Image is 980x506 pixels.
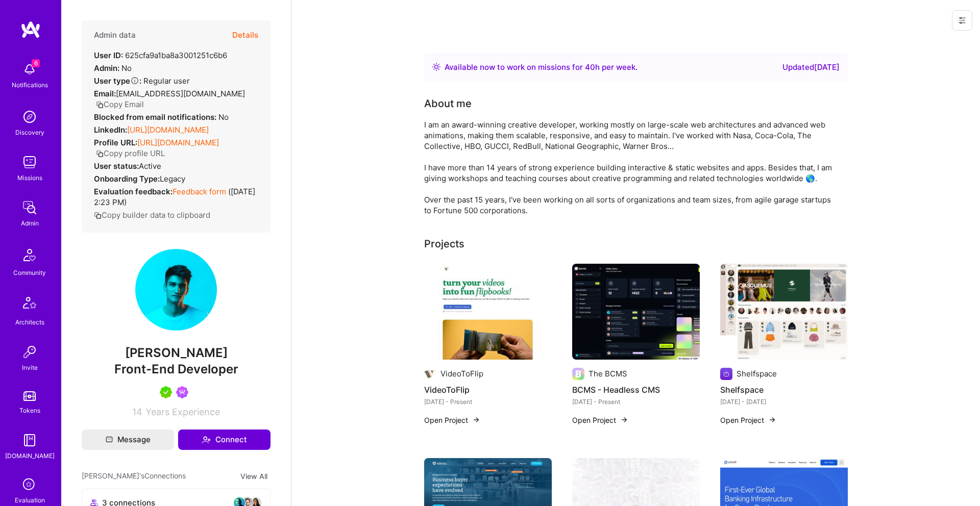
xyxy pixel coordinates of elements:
img: arrow-right [620,416,628,424]
div: Projects [424,236,464,251]
a: Feedback form [173,187,226,196]
img: A.Teamer in Residence [160,386,172,398]
img: Availability [432,63,440,71]
h4: BCMS - Headless CMS [572,383,700,396]
div: I am an award-winning creative developer, working mostly on large-scale web architectures and adv... [424,119,832,216]
strong: Email: [94,89,116,98]
strong: Profile URL: [94,138,137,147]
button: Copy Email [96,99,144,110]
button: Copy builder data to clipboard [94,210,210,220]
div: Architects [15,317,44,327]
img: bell [19,59,40,80]
span: 6 [32,59,40,67]
i: icon Copy [94,212,102,219]
img: Architects [17,292,42,317]
div: Updated [DATE] [782,61,840,73]
div: Shelfspace [737,368,777,379]
img: Community [17,243,42,267]
span: 14 [132,407,142,417]
div: Regular user [94,75,190,86]
i: icon SelectionTeam [20,475,39,495]
div: ( [DATE] 2:23 PM ) [94,186,258,208]
img: logo [20,20,41,39]
span: [EMAIL_ADDRESS][DOMAIN_NAME] [116,89,245,98]
h4: VideoToFlip [424,383,552,396]
img: Invite [19,342,40,362]
span: [PERSON_NAME] [82,345,271,361]
span: Years Experience [145,407,220,417]
span: Active [139,161,161,171]
img: arrow-right [768,416,776,424]
img: Company logo [572,368,584,380]
div: VideoToFlip [440,368,483,379]
div: Missions [17,172,42,183]
strong: Admin: [94,63,119,73]
button: Copy profile URL [96,148,165,159]
img: guide book [19,430,40,450]
img: teamwork [19,152,40,172]
img: Company logo [424,368,436,380]
img: tokens [23,391,36,401]
img: Shelfspace [720,264,848,360]
strong: LinkedIn: [94,125,127,135]
i: icon Mail [106,436,113,443]
span: legacy [160,174,185,184]
h4: Shelfspace [720,383,848,396]
img: User Avatar [135,249,217,331]
div: Evaluation [15,495,45,505]
div: Available now to work on missions for h per week . [445,61,638,73]
img: arrow-right [472,416,480,424]
div: 625cfa9a1ba8a3001251c6b6 [94,50,227,61]
div: [DATE] - Present [572,396,700,407]
div: Tokens [19,405,40,416]
i: icon Copy [96,150,104,158]
strong: Blocked from email notifications: [94,112,218,122]
button: Open Project [572,415,628,425]
i: icon Connect [202,435,211,444]
button: Details [232,20,258,50]
div: No [94,63,132,73]
a: [URL][DOMAIN_NAME] [127,125,209,135]
strong: Evaluation feedback: [94,187,173,196]
div: [DATE] - Present [424,396,552,407]
img: VideoToFlip [424,264,552,360]
div: Community [13,267,46,278]
i: icon Copy [96,101,104,109]
div: Notifications [12,80,48,90]
strong: User status: [94,161,139,171]
img: Company logo [720,368,732,380]
button: Open Project [424,415,480,425]
h4: Admin data [94,31,136,40]
strong: User ID: [94,50,123,60]
span: [PERSON_NAME]'s Connections [82,470,186,482]
div: About me [424,96,472,111]
strong: User type : [94,76,141,86]
div: Invite [22,362,38,373]
img: admin teamwork [19,197,40,218]
div: [DOMAIN_NAME] [5,450,55,461]
div: [DATE] - [DATE] [720,396,848,407]
div: Admin [21,218,39,229]
div: Discovery [15,127,44,138]
button: View All [237,470,271,482]
button: Open Project [720,415,776,425]
strong: Onboarding Type: [94,174,160,184]
span: 40 [585,62,595,72]
img: Been on Mission [176,386,188,398]
img: BCMS - Headless CMS [572,264,700,360]
span: Front-End Developer [114,362,238,376]
button: Connect [178,429,271,450]
img: discovery [19,107,40,127]
i: Help [130,76,139,85]
div: No [94,112,229,122]
a: [URL][DOMAIN_NAME] [137,138,219,147]
div: The BCMS [589,368,627,379]
button: Message [82,429,174,450]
